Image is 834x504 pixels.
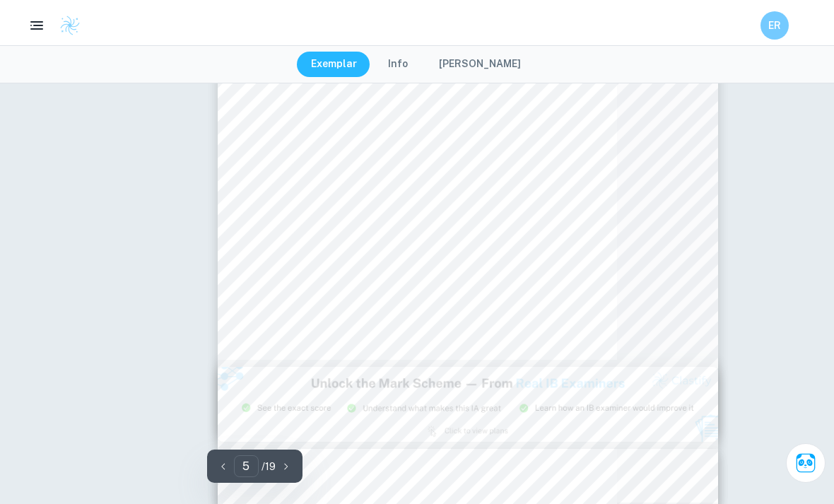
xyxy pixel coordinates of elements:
[262,459,276,474] p: / 19
[425,52,535,77] button: [PERSON_NAME]
[59,15,81,36] img: Clastify logo
[760,11,789,40] button: ER
[297,52,371,77] button: Exemplar
[374,52,422,77] button: Info
[767,18,783,33] h6: ER
[51,15,81,36] a: Clastify logo
[786,443,826,483] button: Ask Clai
